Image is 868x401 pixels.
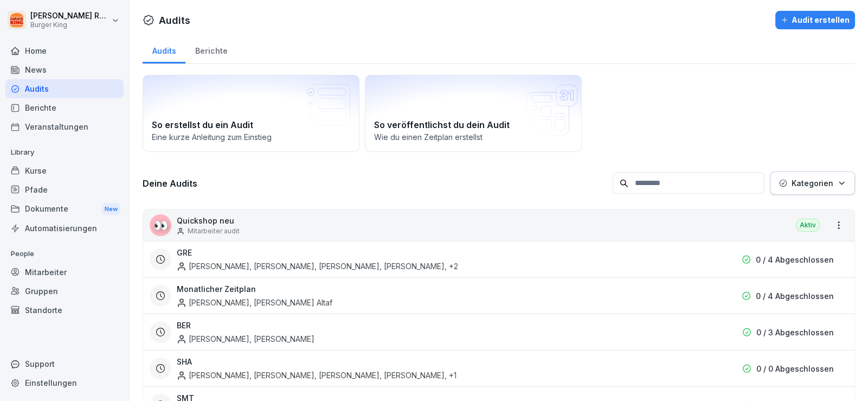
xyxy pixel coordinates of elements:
[177,215,240,226] p: Quickshop neu
[30,21,110,29] p: Burger King
[5,79,124,98] a: Audits
[188,226,240,236] p: Mitarbeiter audit
[177,333,314,345] div: [PERSON_NAME], [PERSON_NAME]
[5,199,124,219] a: DokumenteNew
[5,263,124,282] a: Mitarbeiter
[30,11,110,21] p: [PERSON_NAME] Rohrich
[177,320,191,331] h3: BER
[5,144,124,161] p: Library
[102,203,120,215] div: New
[152,131,350,143] p: Eine kurze Anleitung zum Einstieg
[5,301,124,320] a: Standorte
[756,254,834,265] p: 0 / 4 Abgeschlossen
[756,363,834,374] p: 0 / 0 Abgeschlossen
[177,297,332,308] div: [PERSON_NAME], [PERSON_NAME] Altaf
[5,199,124,219] div: Dokumente
[365,75,582,152] a: So veröffentlichst du dein AuditWie du einen Zeitplan erstellst
[143,36,185,63] a: Audits
[5,41,124,60] a: Home
[143,177,607,189] h3: Deine Audits
[374,131,573,143] p: Wie du einen Zeitplan erstellst
[152,118,350,131] h2: So erstellst du ein Audit
[143,75,359,152] a: So erstellst du ein AuditEine kurze Anleitung zum Einstieg
[177,370,456,381] div: [PERSON_NAME], [PERSON_NAME], [PERSON_NAME], [PERSON_NAME] , +1
[150,214,171,236] div: 👀
[756,290,834,302] p: 0 / 4 Abgeschlossen
[5,60,124,79] a: News
[770,171,855,195] button: Kategorien
[374,118,573,131] h2: So veröffentlichst du dein Audit
[781,14,850,26] div: Audit erstellen
[177,260,458,272] div: [PERSON_NAME], [PERSON_NAME], [PERSON_NAME], [PERSON_NAME] , +2
[177,356,192,367] h3: SHA
[5,219,124,238] a: Automatisierungen
[5,180,124,199] a: Pfade
[177,247,192,258] h3: GRE
[775,11,855,29] button: Audit erstellen
[756,327,834,338] p: 0 / 3 Abgeschlossen
[796,219,820,232] div: Aktiv
[5,373,124,392] a: Einstellungen
[5,98,124,117] a: Berichte
[159,13,190,28] h1: Audits
[5,354,124,373] div: Support
[5,282,124,301] a: Gruppen
[792,177,833,189] p: Kategorien
[177,283,256,295] h3: Monatlicher Zeitplan
[5,245,124,263] p: People
[185,36,237,63] a: Berichte
[5,161,124,180] a: Kurse
[5,117,124,136] a: Veranstaltungen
